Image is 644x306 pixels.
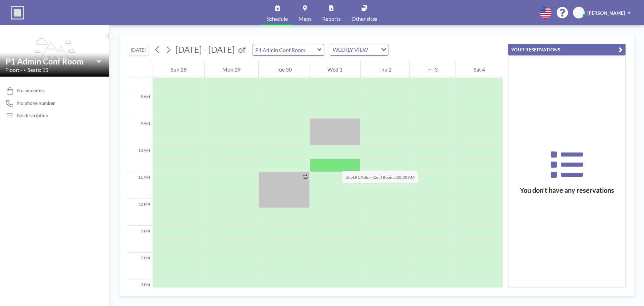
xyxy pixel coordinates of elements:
[17,100,55,106] span: No phone number
[17,113,48,119] div: No description
[128,44,149,56] button: [DATE]
[587,10,625,16] span: [PERSON_NAME]
[576,10,582,16] span: FB
[331,45,369,54] span: WEEKLY VIEW
[330,44,388,55] div: Search for option
[310,61,361,78] div: Wed 1
[11,6,24,19] img: organization-logo
[128,172,153,199] div: 11 AM
[410,61,455,78] div: Fri 3
[17,87,45,93] span: No amenities
[28,67,48,73] span: Seats: 15
[238,44,246,55] span: of
[253,44,317,55] input: P1 Admin Conf Room
[342,171,418,183] span: Book at
[175,44,235,54] span: [DATE] - [DATE]
[456,61,503,78] div: Sat 4
[267,16,288,21] span: Schedule
[508,186,625,194] h3: You don’t have any reservations
[299,16,312,21] span: Maps
[24,68,26,72] span: •
[153,61,204,78] div: Sun 28
[128,253,153,279] div: 2 PM
[6,56,97,66] input: P1 Admin Conf Room
[128,118,153,145] div: 9 AM
[352,16,377,21] span: Other sites
[361,61,409,78] div: Thu 2
[205,61,258,78] div: Mon 29
[397,175,415,180] b: 10:30 AM
[355,175,393,180] b: P1 Admin Conf Room
[370,45,377,54] input: Search for option
[128,199,153,226] div: 12 PM
[508,44,626,55] button: YOUR RESERVATIONS
[128,226,153,253] div: 1 PM
[5,67,22,73] span: Floor: -
[259,61,310,78] div: Tue 30
[128,91,153,118] div: 8 AM
[128,145,153,172] div: 10 AM
[128,64,153,91] div: 7 AM
[322,16,341,21] span: Reports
